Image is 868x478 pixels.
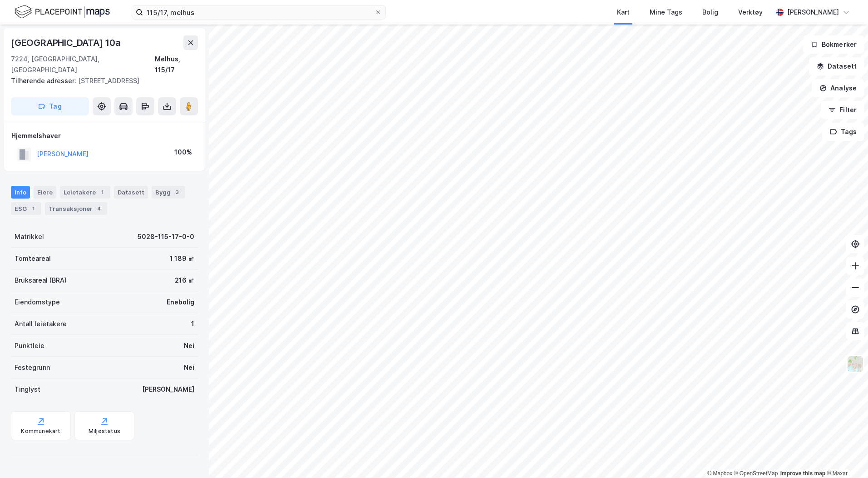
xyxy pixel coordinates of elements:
div: Kart [617,7,630,18]
span: Tilhørende adresser: [11,77,78,85]
div: Festegrunn [15,362,50,373]
div: 4 [94,204,104,213]
div: Eiere [34,186,56,199]
div: Bruksareal (BRA) [15,275,67,286]
div: 1 [29,204,38,213]
a: Improve this map [780,470,825,477]
div: [STREET_ADDRESS] [11,75,191,86]
div: Melhus, 115/17 [155,54,198,75]
div: 1 [98,188,107,197]
img: Z [847,355,864,373]
div: Nei [184,362,194,373]
div: Verktøy [738,7,763,18]
div: 1 [191,319,194,329]
div: Tomteareal [15,253,51,264]
div: Miljøstatus [89,428,120,435]
div: Enebolig [167,297,194,308]
div: Bolig [702,7,718,18]
input: Søk på adresse, matrikkel, gårdeiere, leietakere eller personer [143,5,375,19]
button: Tag [11,97,89,115]
a: OpenStreetMap [734,470,778,477]
div: ESG [11,202,41,215]
div: 216 ㎡ [175,275,194,286]
button: Analyse [812,79,864,97]
div: 1 189 ㎡ [170,253,194,264]
div: Eiendomstype [15,297,60,308]
div: Nei [184,340,194,351]
div: 7224, [GEOGRAPHIC_DATA], [GEOGRAPHIC_DATA] [11,54,155,75]
div: Tinglyst [15,384,40,395]
div: Bygg [152,186,185,199]
a: Mapbox [707,470,732,477]
div: 5028-115-17-0-0 [138,231,194,242]
div: Hjemmelshaver [11,130,197,141]
div: Kommunekart [21,428,60,435]
button: Tags [822,123,864,141]
button: Filter [821,101,864,119]
div: Info [11,186,30,199]
div: Transaksjoner [45,202,107,215]
div: Matrikkel [15,231,44,242]
img: logo.f888ab2527a4732fd821a326f86c7f29.svg [15,4,110,20]
div: 3 [173,188,182,197]
button: Datasett [809,57,864,75]
div: Leietakere [60,186,110,199]
div: [PERSON_NAME] [142,384,194,395]
div: 100% [174,147,192,158]
div: Mine Tags [650,7,682,18]
div: Punktleie [15,340,44,351]
div: [GEOGRAPHIC_DATA] 10a [11,35,123,50]
div: Kontrollprogram for chat [823,434,868,478]
iframe: Chat Widget [823,434,868,478]
div: Datasett [114,186,148,199]
div: [PERSON_NAME] [787,7,839,18]
button: Bokmerker [803,35,864,54]
div: Antall leietakere [15,319,67,329]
